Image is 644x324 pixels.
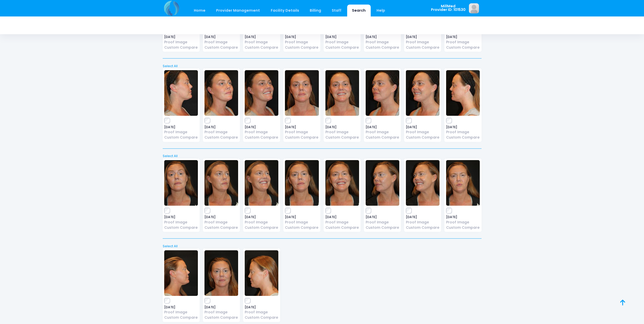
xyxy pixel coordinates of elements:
[406,129,440,135] a: Proof Image
[285,129,319,135] a: Proof Image
[446,135,480,140] a: Custom Compare
[245,126,278,129] span: [DATE]
[161,154,483,159] a: Select All
[164,216,198,219] span: [DATE]
[366,45,399,50] a: Custom Compare
[366,35,399,39] span: [DATE]
[406,216,440,219] span: [DATE]
[161,244,483,249] a: Select All
[164,70,198,116] img: image
[285,40,319,45] a: Proof Image
[245,306,278,309] span: [DATE]
[204,315,238,320] a: Custom Compare
[285,220,319,225] a: Proof Image
[327,5,346,16] a: Staff
[204,250,238,296] img: image
[325,45,359,50] a: Custom Compare
[366,40,399,45] a: Proof Image
[204,35,238,39] span: [DATE]
[366,135,399,140] a: Custom Compare
[406,70,440,116] img: image
[164,129,198,135] a: Proof Image
[325,129,359,135] a: Proof Image
[204,45,238,50] a: Custom Compare
[366,126,399,129] span: [DATE]
[245,129,278,135] a: Proof Image
[285,35,319,39] span: [DATE]
[245,135,278,140] a: Custom Compare
[164,250,198,296] img: image
[285,135,319,140] a: Custom Compare
[325,35,359,39] span: [DATE]
[446,225,480,230] a: Custom Compare
[204,129,238,135] a: Proof Image
[305,5,326,16] a: Billing
[245,315,278,320] a: Custom Compare
[285,70,319,116] img: image
[164,220,198,225] a: Proof Image
[204,160,238,206] img: image
[325,220,359,225] a: Proof Image
[446,220,480,225] a: Proof Image
[347,5,371,16] a: Search
[366,70,399,116] img: image
[245,250,278,296] img: image
[189,5,211,16] a: Home
[204,70,238,116] img: image
[325,216,359,219] span: [DATE]
[204,40,238,45] a: Proof Image
[366,129,399,135] a: Proof Image
[325,126,359,129] span: [DATE]
[204,216,238,219] span: [DATE]
[366,225,399,230] a: Custom Compare
[325,70,359,116] img: image
[325,225,359,230] a: Custom Compare
[245,160,278,206] img: image
[371,5,390,16] a: Help
[285,216,319,219] span: [DATE]
[406,135,440,140] a: Custom Compare
[211,5,265,16] a: Provider Management
[406,35,440,39] span: [DATE]
[285,126,319,129] span: [DATE]
[164,35,198,39] span: [DATE]
[204,306,238,309] span: [DATE]
[446,40,480,45] a: Proof Image
[469,3,479,13] img: image
[446,129,480,135] a: Proof Image
[446,160,480,206] img: image
[446,126,480,129] span: [DATE]
[366,220,399,225] a: Proof Image
[204,310,238,315] a: Proof Image
[325,135,359,140] a: Custom Compare
[446,45,480,50] a: Custom Compare
[245,45,278,50] a: Custom Compare
[325,40,359,45] a: Proof Image
[325,160,359,206] img: image
[161,64,483,69] a: Select All
[406,220,440,225] a: Proof Image
[406,126,440,129] span: [DATE]
[204,225,238,230] a: Custom Compare
[164,135,198,140] a: Custom Compare
[245,40,278,45] a: Proof Image
[406,40,440,45] a: Proof Image
[285,160,319,206] img: image
[245,216,278,219] span: [DATE]
[164,40,198,45] a: Proof Image
[204,220,238,225] a: Proof Image
[406,45,440,50] a: Custom Compare
[164,306,198,309] span: [DATE]
[285,45,319,50] a: Custom Compare
[446,216,480,219] span: [DATE]
[245,225,278,230] a: Custom Compare
[406,160,440,206] img: image
[431,4,466,12] span: MillMed Provider ID: 101530
[266,5,304,16] a: Facility Details
[245,310,278,315] a: Proof Image
[366,160,399,206] img: image
[285,225,319,230] a: Custom Compare
[366,216,399,219] span: [DATE]
[245,70,278,116] img: image
[164,45,198,50] a: Custom Compare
